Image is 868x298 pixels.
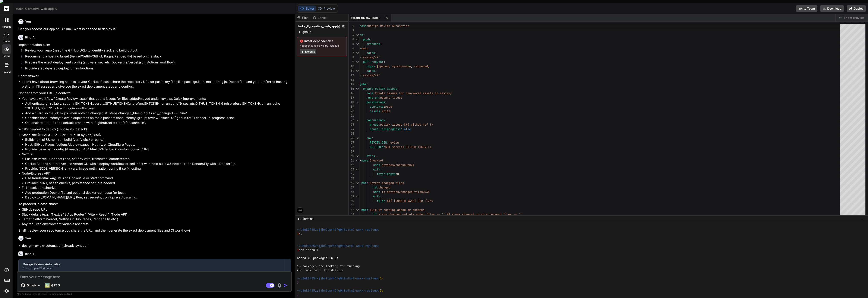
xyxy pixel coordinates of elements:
mi: G [144,101,146,106]
span: : [385,100,387,104]
span: ❯ [297,232,299,236]
li: Consider concurrency to avoid duplicates on rapid pushes: concurrency: group: review-issues-${{ g... [25,116,291,120]
li: Stack details (e.g., “Next.js 13 App Router”, “Vite + React”, “Node API”) [22,212,291,217]
span: name [360,24,366,28]
div: Click to collapse the range. [354,60,360,64]
span: : [385,199,387,203]
div: 15 [349,87,354,91]
div: 31 [349,158,354,163]
span: cancel-in-progress [370,127,401,131]
div: 7 [349,51,354,55]
button: Editor [298,6,316,12]
span: ❯ [297,248,299,252]
span: 5s [379,289,383,293]
span: : [380,42,382,46]
span: - [360,73,361,77]
div: Click to collapse the range. [354,158,360,163]
span: name [361,181,368,185]
div: 13 [349,78,354,82]
h6: Bind AI [25,252,35,256]
span: - [360,46,361,50]
img: GPT 5 [45,283,50,288]
mi: e [139,101,141,106]
span: design-review-automation.yml [350,16,382,20]
span: : [380,190,382,194]
div: Click to collapse the range. [354,42,360,46]
mi: h [174,101,176,106]
div: Click to collapse the range. [354,37,360,42]
span: 15 packages are looking for funding [297,264,360,269]
li: You have a workflow “Create Review Issue” that opens issues for files added/moved under review/. ... [22,96,291,125]
span: ^C [299,232,302,236]
mi: r [135,101,136,106]
span: turks_&_creative_web_app [16,7,58,11]
mi: " [178,101,180,106]
p: Github [27,283,36,288]
h6: You [25,19,31,24]
span: group [370,123,378,126]
li: I don’t have direct browsing access to your GitHub. Please share the repository URL (or paste key... [22,79,291,89]
mi: H [146,101,149,106]
div: 35 [349,176,354,181]
mi: e [136,101,138,106]
span: : [378,123,380,126]
div: 39 [349,194,354,199]
mi: s [93,101,94,106]
span: : [377,185,378,189]
span: - [360,181,361,185]
p: ✔ design-review-automation(already synced) [18,243,291,248]
span: : [380,109,382,113]
mi: r [141,101,142,106]
img: settings [3,287,10,295]
div: Github [311,16,329,20]
span: : [375,154,377,158]
mi: e [100,101,101,106]
span: - [360,208,361,212]
li: Provide: PORT, health checks, persistence setup if needed. [25,181,291,186]
p: GPT 5 [51,283,60,288]
mi: e [94,101,96,106]
div: 18 [349,100,354,104]
span: tj-actions/changed-files@v35 [382,190,430,194]
li: Deploy to [DOMAIN_NAME][URL] Run; set secrets; configure autoscaling. [25,195,291,200]
mi: K [153,101,155,106]
span: review-issues-${{ github.ref }} [380,123,433,126]
span: .github [302,30,311,34]
li: Add production Dockerfile and optional docker-compose for local. [25,190,291,195]
span: ❯ [297,281,299,285]
mi: e [171,101,173,106]
span: with [373,194,380,198]
div: Click to collapse the range. [354,51,360,55]
mi: h [131,101,133,106]
mi: . [104,101,105,106]
mi: O [119,101,121,106]
li: Use Render/Railway/Fly. Add Dockerfile or start command. [25,176,291,181]
span: Design Review Automation [368,24,409,28]
span: permissions [366,100,385,104]
span: ❯ [297,293,299,297]
mi: r [163,101,165,106]
div: 32 [349,163,354,167]
div: 22 [349,118,354,122]
li: Node/Express API: [22,171,291,186]
span: : [368,159,370,162]
mi: U [113,101,115,106]
div: Click to collapse the range. [354,82,360,87]
li: Build: npm ci && npm run build (verify dist/ or build/). [25,137,291,142]
span: main [361,46,368,50]
span: uses [373,163,380,167]
div: 36 [349,181,354,185]
div: 12 [349,73,354,78]
span: : [378,96,380,100]
div: 34 [349,172,354,176]
label: code [4,39,10,43]
span: GH_TOKEN [370,145,384,149]
div: 40 [349,199,354,203]
mo: , [161,101,161,106]
span: files [377,199,385,203]
span: : [363,33,365,37]
span: : [384,145,385,149]
span: env [366,136,372,140]
mi: B [115,101,117,106]
mi: r [98,101,100,106]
